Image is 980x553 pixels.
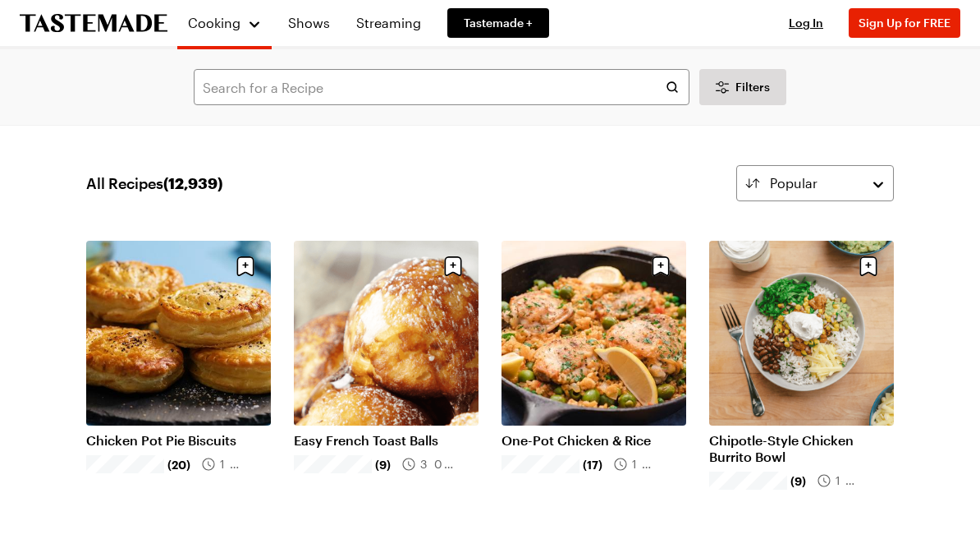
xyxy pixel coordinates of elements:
a: Tastemade + [447,8,549,38]
button: Log In [773,15,839,31]
input: Search for a Recipe [194,69,689,105]
a: To Tastemade Home Page [20,14,167,33]
button: Desktop filters [699,69,786,105]
a: Easy French Toast Balls [294,432,479,449]
button: Save recipe [230,251,261,282]
a: Chicken Pot Pie Biscuits [86,432,271,449]
a: Chipotle-Style Chicken Burrito Bowl [709,432,894,465]
span: Filters [735,79,770,95]
span: Popular [770,173,817,193]
button: Save recipe [437,251,469,282]
button: Save recipe [645,251,676,282]
span: ( 12,939 ) [163,174,222,192]
span: All Recipes [86,172,222,195]
button: Popular [736,165,894,201]
span: Log In [789,16,823,30]
button: Cooking [187,7,262,39]
span: Cooking [188,15,240,30]
a: One-Pot Chicken & Rice [501,432,686,449]
span: Tastemade + [464,15,533,31]
span: Sign Up for FREE [859,16,950,30]
button: Save recipe [853,251,884,282]
button: Sign Up for FREE [849,8,960,38]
